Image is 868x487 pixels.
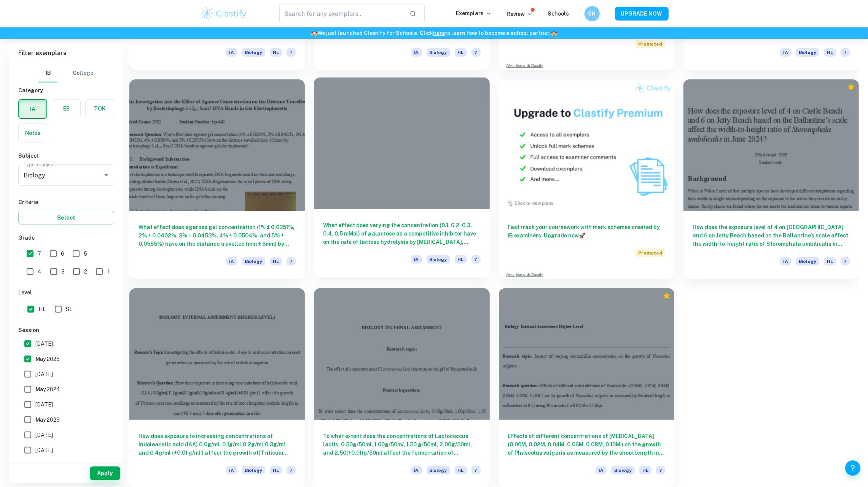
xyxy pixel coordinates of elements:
span: Biology [427,255,450,264]
span: 🏫 [551,30,557,36]
span: IA [411,48,422,57]
h6: Fast track your coursework with mark schemes created by IB examiners. Upgrade now [508,223,665,240]
span: Biology [242,257,265,266]
span: HL [38,305,46,313]
a: What effect does agarose gel concentration (1% ± 0.0351%, 2% ± 0.0402%, 3% ± 0.0453%, 4% ± 0.0504... [129,79,305,279]
button: Help and Feedback [845,460,860,476]
a: What effect does varying the concentration (0.1, 0.2, 0.3, 0.4, 0.5 mMol) of galactose as a compe... [314,79,489,279]
div: Premium [663,292,671,300]
span: 7 [287,466,296,474]
span: IA [411,466,422,474]
span: Biology [242,48,265,57]
span: [DATE] [35,370,53,378]
span: 1 [107,267,109,276]
span: 7 [471,466,481,474]
a: Advertise with Clastify [506,272,543,277]
h6: Criteria [18,198,114,206]
span: IA [226,257,237,266]
span: 7 [841,257,850,266]
span: 7 [841,48,850,57]
span: IA [780,48,791,57]
button: UPGRADE NOW [615,7,669,21]
span: SL [66,305,72,313]
span: HL [824,48,836,57]
img: Thumbnail [499,79,674,211]
span: May 2024 [35,385,60,394]
span: Biology [427,48,450,57]
span: Promoted [635,40,665,48]
h6: How does the exposure level of 4 on [GEOGRAPHIC_DATA] and 6 on Jetty Beach based on the Ballantin... [693,223,850,248]
a: Schools [548,11,569,17]
span: 5 [84,250,87,258]
h6: How does exposure to increasing concentrations of indoleacetic acid (IAA) 0.0g/ml, 0.1g/ml,0.2g/m... [139,432,296,457]
button: TOK [86,100,114,118]
span: 3 [61,267,65,276]
span: 2 [84,267,87,276]
h6: Category [18,86,114,95]
span: [DATE] [35,400,53,409]
span: IA [411,255,422,264]
span: IA [780,257,791,266]
h6: Filter exemplars [9,43,123,64]
span: Biology [427,466,450,474]
span: HL [455,255,467,264]
h6: What effect does varying the concentration (0.1, 0.2, 0.3, 0.4, 0.5 mMol) of galactose as a compe... [323,221,480,246]
button: Open [101,170,111,180]
span: HL [824,257,836,266]
img: Clastify logo [200,6,248,21]
span: 6 [61,250,64,258]
span: [DATE] [35,431,53,439]
span: 7 [38,250,41,258]
span: Promoted [635,249,665,257]
span: 7 [287,257,296,266]
span: 🚀 [579,232,586,239]
span: Biology [242,466,265,474]
span: IA [226,466,237,474]
h6: What effect does agarose gel concentration (1% ± 0.0351%, 2% ± 0.0402%, 3% ± 0.0453%, 4% ± 0.0504... [139,223,296,248]
span: HL [270,48,282,57]
button: IB [39,64,57,82]
span: 4 [38,267,41,276]
button: IA [19,100,46,118]
span: HL [455,48,467,57]
h6: We just launched Clastify for Schools. Click to learn how to become a school partner. [2,29,866,37]
a: Advertise with Clastify [506,63,543,68]
span: May 2025 [35,355,60,363]
span: Biology [611,466,635,474]
span: Biology [796,257,819,266]
h6: Session [18,326,114,334]
h6: Grade [18,234,114,242]
div: Filter type choice [39,64,93,82]
span: IA [596,466,607,474]
h6: Subject [18,152,114,160]
a: here [433,30,445,36]
button: EE [52,100,80,118]
span: HL [639,466,651,474]
a: How does the exposure level of 4 on [GEOGRAPHIC_DATA] and 6 on Jetty Beach based on the Ballantin... [683,79,859,279]
span: 7 [287,48,296,57]
span: May 2023 [35,416,60,424]
span: IA [226,48,237,57]
span: HL [270,466,282,474]
h6: Level [18,288,114,297]
span: 7 [471,48,481,57]
span: 7 [471,255,481,264]
button: Apply [90,466,120,480]
span: Biology [796,48,819,57]
span: [DATE] [35,340,53,348]
p: Exemplars [456,9,492,17]
div: Premium [847,83,855,91]
span: 🏫 [311,30,317,36]
button: College [73,64,93,82]
span: [DATE] [35,446,53,454]
span: HL [270,257,282,266]
button: SH [585,6,600,21]
h6: SH [588,9,596,18]
span: 7 [656,466,665,474]
p: Review [507,10,533,18]
h6: Effects of different concentrations of [MEDICAL_DATA] (0.00M, 0.02M, 0.04M, 0.06M, 0.08M, 0.10M )... [508,432,665,457]
input: Search for any exemplars... [279,3,404,24]
span: HL [455,466,467,474]
label: Type a subject [24,161,55,168]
